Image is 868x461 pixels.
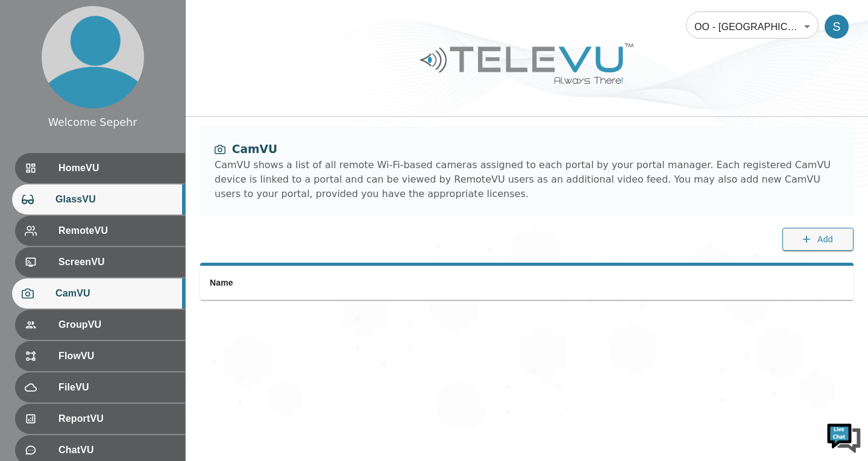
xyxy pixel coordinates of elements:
[58,443,175,457] span: ChatVU
[12,278,185,309] div: CamVU
[42,6,144,108] img: profile.png
[782,228,854,251] button: Add
[215,158,839,201] div: CamVU shows a list of all remote Wi-Fi-based cameras assigned to each portal by your portal manag...
[6,329,230,371] textarea: Type your message and hit 'Enter'
[58,380,175,395] span: FileVU
[418,39,635,89] img: Logo
[15,310,185,340] div: GroupVU
[58,318,175,332] span: GroupVU
[15,372,185,403] div: FileVU
[15,341,185,371] div: FlowVU
[826,419,862,455] img: Chat Widget
[200,266,854,300] table: simple table
[55,286,175,301] span: CamVU
[686,10,819,43] div: OO - [GEOGRAPHIC_DATA] - [PERSON_NAME] [MTRP]
[58,412,175,426] span: ReportVU
[58,161,175,175] span: HomeVU
[198,6,227,35] div: Minimize live chat window
[63,63,203,79] div: Chat with us now
[58,349,175,363] span: FlowVU
[15,153,185,183] div: HomeVU
[55,192,175,207] span: GlassVU
[15,404,185,434] div: ReportVU
[15,247,185,277] div: ScreenVU
[20,56,51,86] img: d_736959983_company_1615157101543_736959983
[215,141,839,158] div: CamVU
[70,152,166,274] span: We're online!
[48,114,137,130] div: Welcome Sepehr
[58,255,175,269] span: ScreenVU
[12,184,185,215] div: GlassVU
[58,224,175,238] span: RemoteVU
[210,278,233,287] span: Name
[15,216,185,246] div: RemoteVU
[817,232,833,247] span: Add
[825,14,849,39] div: S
